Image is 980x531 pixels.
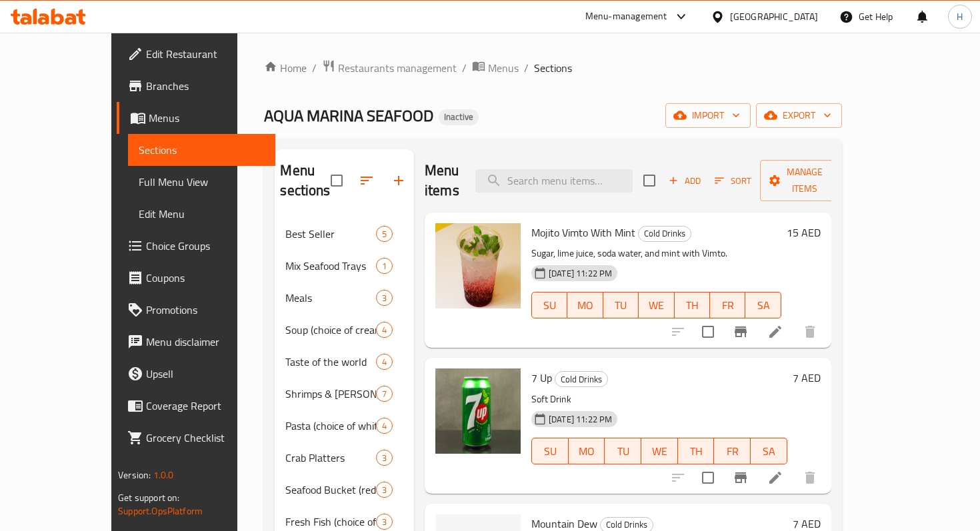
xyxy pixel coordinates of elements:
a: Edit menu item [767,470,783,486]
div: Shrimps & lobster & Crab [285,386,375,402]
span: Shrimps & [PERSON_NAME] & Crab [285,386,375,402]
div: items [376,322,393,338]
a: Coupons [117,262,275,294]
a: Edit Menu [128,198,275,230]
span: Edit Menu [139,206,264,222]
span: Seafood Bucket (red sauce or [PERSON_NAME]) [285,482,375,498]
button: FR [714,438,751,464]
span: Full Menu View [139,174,264,190]
span: Inactive [439,111,479,123]
img: Mojito Vimto With Mint [435,223,521,308]
span: Sort items [706,171,760,191]
span: [DATE] 11:22 PM [543,413,617,426]
button: Branch-specific-item [725,462,757,494]
span: 1 [377,260,392,272]
div: Seafood Bucket (red sauce or [PERSON_NAME])3 [275,474,414,506]
span: Cold Drinks [555,372,607,387]
a: Upsell [117,358,275,390]
button: SA [751,438,787,464]
span: TH [683,442,709,461]
a: Menus [117,102,275,134]
a: Coverage Report [117,390,275,422]
span: TU [610,442,636,461]
span: Menus [149,110,264,126]
span: Select section [635,167,663,195]
span: 7 [377,388,392,400]
button: export [756,103,842,128]
span: Select to update [694,464,722,492]
span: [DATE] 11:22 PM [543,267,617,280]
h2: Menu items [425,161,459,201]
button: FR [710,292,745,318]
span: AQUA MARINA SEAFOOD [264,101,433,131]
span: Restaurants management [338,60,457,76]
h2: Menu sections [280,161,330,201]
a: Promotions [117,294,275,326]
button: TH [675,292,710,318]
span: Mix Seafood Trays [285,258,375,274]
div: Meals3 [275,282,414,314]
button: TU [605,438,641,464]
span: SA [751,296,775,315]
a: Choice Groups [117,230,275,262]
button: Manage items [760,160,849,201]
span: Manage items [771,164,839,197]
button: SA [745,292,781,318]
span: Meals [285,290,375,306]
span: Promotions [146,302,264,318]
button: SU [531,438,569,464]
span: WE [647,442,673,461]
h6: 15 AED [787,223,821,242]
div: Best Seller5 [275,218,414,250]
span: Crab Platters [285,450,375,466]
span: Best Seller [285,226,375,242]
p: Sugar, lime juice, soda water, and mint with Vimto. [531,245,781,262]
span: Fresh Fish (choice of grilled or fried) [285,514,375,530]
a: Menus [472,59,519,77]
h6: 7 AED [793,368,821,387]
span: 1.0.0 [153,466,174,484]
a: Menu disclaimer [117,326,275,358]
div: items [376,450,393,466]
span: WE [644,296,669,315]
div: Pasta (choice of white or red sauce)4 [275,410,414,442]
span: 5 [377,228,392,241]
li: / [524,60,529,76]
span: Version: [118,466,151,484]
button: MO [567,292,603,318]
button: MO [569,438,605,464]
span: Select to update [694,318,722,346]
span: Cold Drinks [639,226,691,241]
button: TH [678,438,715,464]
button: WE [639,292,674,318]
span: 4 [377,324,392,336]
input: search [475,169,633,193]
div: Seafood Bucket (red sauce or curry) [285,482,375,498]
span: 7 Up [531,368,552,388]
span: Add item [663,171,706,191]
span: MO [573,296,597,315]
div: Crab Platters3 [275,442,414,474]
li: / [312,60,317,76]
span: Edit Restaurant [146,46,264,62]
button: delete [794,462,826,494]
a: Restaurants management [322,59,457,77]
button: Sort [711,171,755,191]
a: Branches [117,70,275,102]
span: Menus [488,60,519,76]
span: Upsell [146,366,264,382]
span: Coverage Report [146,398,264,414]
li: / [462,60,467,76]
nav: breadcrumb [264,59,841,77]
span: TU [609,296,633,315]
span: Choice Groups [146,238,264,254]
span: Pasta (choice of white or red sauce) [285,418,375,434]
span: Taste of the world [285,354,375,370]
div: items [376,258,393,274]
